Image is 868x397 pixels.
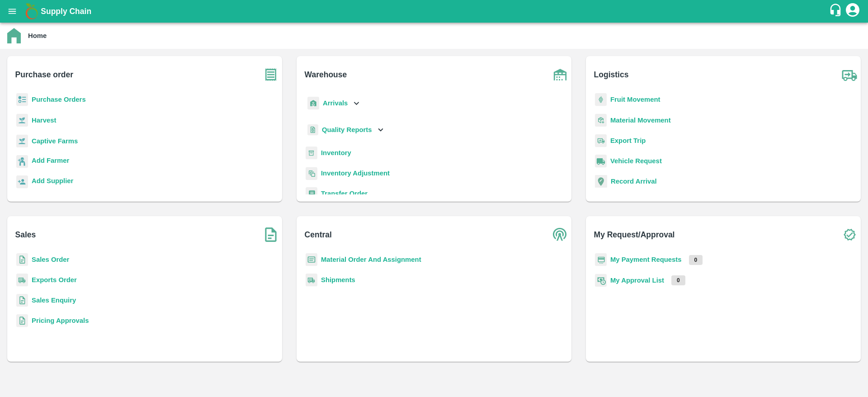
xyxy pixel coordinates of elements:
[32,176,73,188] a: Add Supplier
[838,223,861,246] img: check
[16,113,28,127] img: harvest
[16,294,28,307] img: sales
[32,276,77,284] a: Exports Order
[32,157,69,164] b: Add Farmer
[32,96,86,103] a: Purchase Orders
[610,277,664,284] a: My Approval List
[321,149,351,156] a: Inventory
[595,175,607,188] img: recordArrival
[321,276,355,284] a: Shipments
[689,255,703,265] p: 0
[610,96,660,103] a: Fruit Movement
[32,317,89,324] a: Pricing Approvals
[844,2,861,21] div: account of current user
[306,274,317,287] img: shipments
[321,170,390,177] a: Inventory Adjustment
[595,93,607,106] img: fruit
[610,157,662,165] a: Vehicle Request
[32,137,78,145] a: Captive Farms
[306,121,386,139] div: Quality Reports
[306,93,362,113] div: Arrivals
[321,190,368,197] a: Transfer Order
[15,68,73,81] b: Purchase order
[594,68,629,81] b: Logistics
[32,156,69,168] a: Add Farmer
[595,253,607,266] img: payment
[306,167,317,180] img: inventory
[595,134,607,147] img: delivery
[16,314,28,327] img: sales
[595,113,607,127] img: material
[594,228,675,241] b: My Request/Approval
[16,93,28,106] img: reciept
[7,28,21,43] img: home
[16,155,28,168] img: farmer
[32,297,76,304] a: Sales Enquiry
[305,68,347,81] b: Warehouse
[32,177,73,184] b: Add Supplier
[611,178,657,185] a: Record Arrival
[610,137,646,144] a: Export Trip
[549,223,571,246] img: central
[595,274,607,287] img: approval
[595,155,607,168] img: vehicle
[41,7,91,16] b: Supply Chain
[15,228,36,241] b: Sales
[306,187,317,200] img: whTransfer
[23,2,41,20] img: logo
[2,1,23,22] button: open drawer
[321,256,421,263] a: Material Order And Assignment
[41,5,829,18] a: Supply Chain
[32,256,69,263] a: Sales Order
[306,147,317,160] img: whInventory
[16,253,28,266] img: sales
[259,223,282,246] img: soSales
[16,134,28,148] img: harvest
[28,32,47,39] b: Home
[671,275,685,285] p: 0
[259,63,282,86] img: purchase
[549,63,571,86] img: warehouse
[306,253,317,266] img: centralMaterial
[16,175,28,189] img: supplier
[610,256,682,263] a: My Payment Requests
[322,126,372,133] b: Quality Reports
[829,3,844,19] div: customer-support
[307,97,319,110] img: whArrival
[305,228,332,241] b: Central
[307,124,318,136] img: qualityReport
[838,63,861,86] img: truck
[610,117,671,124] a: Material Movement
[16,274,28,287] img: shipments
[32,117,56,124] a: Harvest
[323,99,348,107] b: Arrivals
